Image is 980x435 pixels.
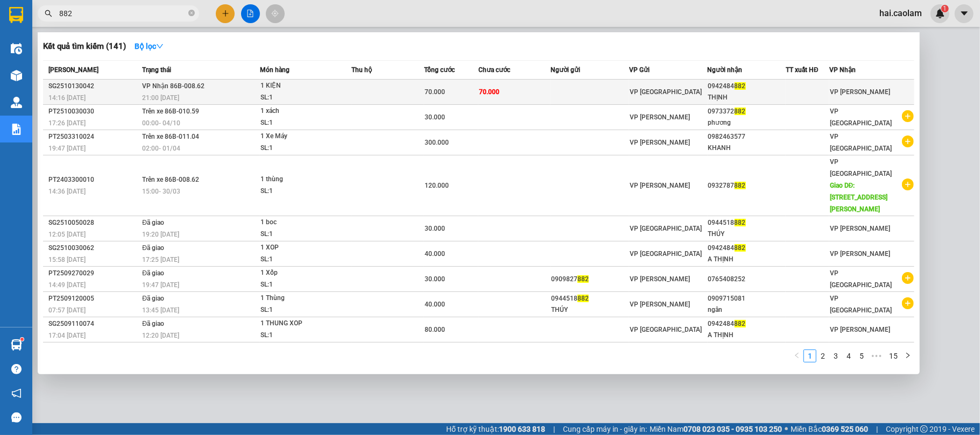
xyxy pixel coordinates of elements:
div: SL: 1 [260,304,341,316]
div: SG2509110074 [48,318,139,330]
span: 80.000 [425,326,445,333]
span: left [794,352,800,359]
span: 882 [577,295,589,302]
span: Giao DĐ: [STREET_ADDRESS][PERSON_NAME] [830,182,887,213]
span: VP [GEOGRAPHIC_DATA] [630,326,702,333]
span: Đã giao [142,295,164,302]
div: SL: 1 [260,92,341,104]
div: SG2510130042 [48,81,139,92]
a: 5 [856,350,868,362]
span: VP [PERSON_NAME] [630,113,690,121]
span: 70.000 [425,88,445,96]
div: SL: 1 [260,117,341,129]
span: Món hàng [260,66,290,74]
div: A THỊNH [708,330,786,341]
div: SL: 1 [260,229,341,240]
div: 1 boc [260,217,341,229]
span: 07:57 [DATE] [48,306,86,314]
span: VP [GEOGRAPHIC_DATA] [630,250,702,258]
li: 3 [829,350,842,362]
div: PT2509120005 [48,293,139,304]
span: 12:20 [DATE] [142,332,179,339]
span: VP [PERSON_NAME] [830,326,890,333]
div: 1 xách [260,105,341,117]
input: Tìm tên, số ĐT hoặc mã đơn [59,8,186,19]
span: 17:25 [DATE] [142,256,179,263]
div: THÚY [708,229,786,240]
span: plus-circle [902,272,914,284]
span: message [11,412,22,423]
span: close-circle [188,9,195,19]
div: 1 Xe Máy [260,131,341,142]
div: SL: 1 [260,330,341,341]
span: TT xuất HĐ [786,66,819,74]
span: 19:20 [DATE] [142,231,179,238]
span: 300.000 [425,139,449,146]
div: 0982463577 [708,131,786,142]
div: 1 THUNG XOP [260,318,341,330]
b: [PERSON_NAME] [13,69,61,120]
span: 882 [735,108,746,115]
span: 12:05 [DATE] [48,231,86,238]
button: left [791,350,803,362]
span: 21:00 [DATE] [142,94,179,102]
span: 882 [735,219,746,226]
span: search [45,10,52,17]
div: 1 thùng [260,174,341,186]
div: SL: 1 [260,142,341,154]
div: SL: 1 [260,279,341,291]
div: phương [708,117,786,129]
div: 0942484 [708,81,786,92]
div: PT2503310024 [48,131,139,142]
span: 882 [735,244,746,252]
span: 13:45 [DATE] [142,306,179,314]
span: Người nhận [708,66,743,74]
div: SL: 1 [260,186,341,197]
span: plus-circle [902,136,914,147]
span: plus-circle [902,110,914,122]
span: plus-circle [902,297,914,309]
a: 2 [817,350,829,362]
span: VP Nhận 86B-008.62 [142,82,205,90]
a: 4 [843,350,855,362]
span: VP Gửi [629,66,650,74]
span: 70.000 [479,88,499,96]
span: Chưa cước [478,66,510,74]
li: Next Page [901,350,914,362]
div: SG2510030062 [48,243,139,254]
span: Đã giao [142,244,164,252]
div: 0973372 [708,106,786,117]
span: 19:47 [DATE] [48,145,86,152]
div: 0932787 [708,180,786,191]
li: (c) 2017 [90,51,148,65]
span: VP Nhận [829,66,856,74]
div: THỊNH [708,92,786,103]
span: VP [GEOGRAPHIC_DATA] [830,133,892,152]
button: Bộ lọcdown [126,38,172,55]
span: 30.000 [425,113,445,121]
span: 15:00 - 30/03 [142,188,180,195]
span: 00:00 - 04/10 [142,119,180,127]
button: right [901,350,914,362]
h3: Kết quả tìm kiếm ( 141 ) [43,41,126,52]
span: 14:49 [DATE] [48,281,86,289]
span: 30.000 [425,275,445,283]
span: [PERSON_NAME] [48,66,98,74]
div: 0909715081 [708,293,786,304]
span: Trên xe 86B-010.59 [142,108,199,115]
span: notification [11,388,22,398]
a: 3 [830,350,842,362]
div: 0942484 [708,243,786,254]
span: 14:36 [DATE] [48,188,86,195]
span: VP [GEOGRAPHIC_DATA] [830,295,892,314]
span: VP [PERSON_NAME] [830,250,890,258]
b: BIÊN NHẬN GỬI HÀNG HÓA [69,16,103,103]
div: 0909827 [551,274,629,285]
div: KHANH [708,142,786,154]
img: solution-icon [11,124,22,135]
span: VP [GEOGRAPHIC_DATA] [830,158,892,177]
div: 0944518 [708,217,786,229]
span: Tổng cước [424,66,455,74]
span: right [905,352,911,359]
div: SL: 1 [260,254,341,266]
